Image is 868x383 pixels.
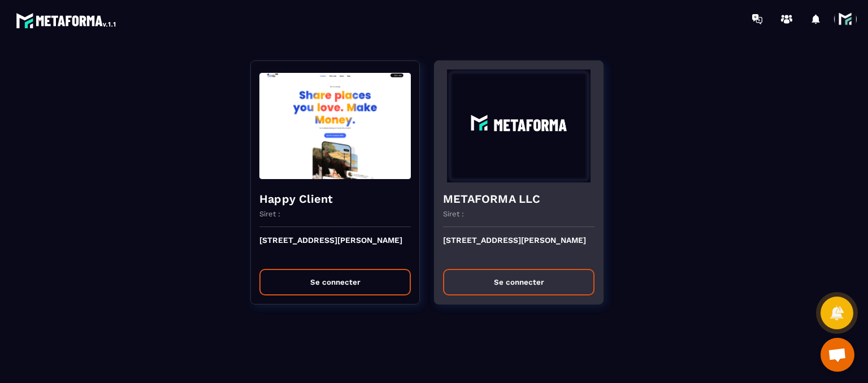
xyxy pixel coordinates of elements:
img: logo [16,10,118,31]
h4: Happy Client [259,191,411,207]
h4: METAFORMA LLC [443,191,594,207]
a: Ouvrir le chat [821,338,854,372]
img: funnel-background [443,69,594,182]
img: funnel-background [259,69,411,182]
button: Se connecter [259,269,411,295]
p: [STREET_ADDRESS][PERSON_NAME] [259,236,411,260]
p: Siret : [259,210,280,218]
p: Siret : [443,210,464,218]
p: [STREET_ADDRESS][PERSON_NAME] [443,236,594,260]
button: Se connecter [443,269,594,295]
